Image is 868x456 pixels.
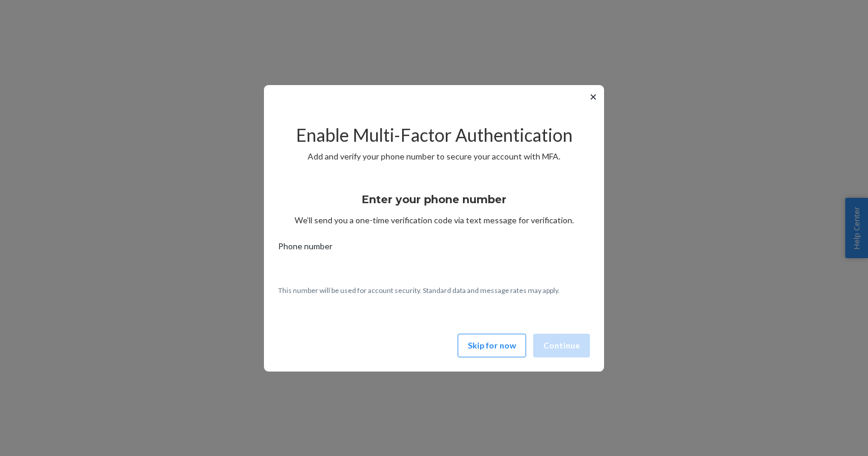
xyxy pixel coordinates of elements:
[533,334,590,357] button: Continue
[278,125,590,145] h2: Enable Multi-Factor Authentication
[278,183,590,226] div: We’ll send you a one-time verification code via text message for verification.
[458,334,526,357] button: Skip for now
[362,192,507,207] h3: Enter your phone number
[278,151,590,162] p: Add and verify your phone number to secure your account with MFA.
[587,90,599,104] button: ✕
[278,285,590,295] p: This number will be used for account security. Standard data and message rates may apply.
[278,240,332,257] span: Phone number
